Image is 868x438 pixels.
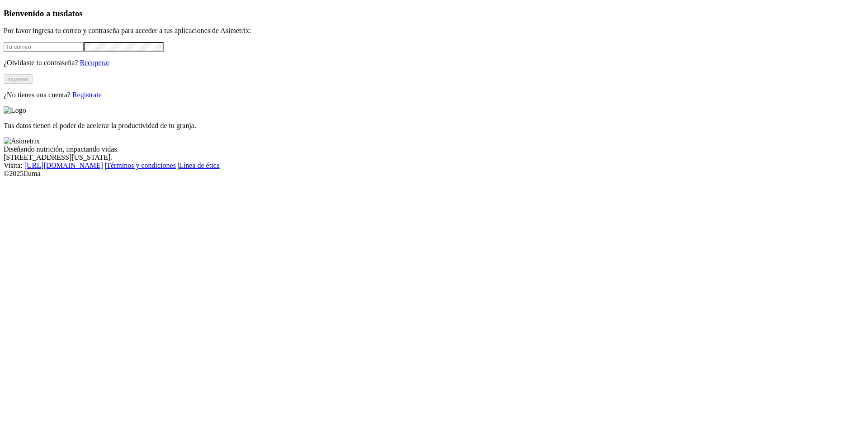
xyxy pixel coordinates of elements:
[80,59,109,67] a: Recuperar
[72,91,102,99] a: Regístrate
[4,91,864,99] p: ¿No tienes una cuenta?
[179,162,220,169] a: Línea de ética
[4,122,864,130] p: Tus datos tienen el poder de acelerar la productividad de tu granja.
[63,9,83,18] span: datos
[4,153,864,162] div: [STREET_ADDRESS][US_STATE].
[106,162,176,169] a: Términos y condiciones
[4,170,864,178] div: © 2025 Iluma
[4,42,84,52] input: Tu correo
[4,145,864,153] div: Diseñando nutrición, impactando vidas.
[4,9,864,19] h3: Bienvenido a tus
[4,106,26,114] img: Logo
[4,162,864,170] div: Visita : | |
[4,27,864,35] p: Por favor ingresa tu correo y contraseña para acceder a tus aplicaciones de Asimetrix:
[24,162,103,169] a: [URL][DOMAIN_NAME]
[4,59,864,67] p: ¿Olvidaste tu contraseña?
[4,137,40,145] img: Asimetrix
[4,74,33,84] button: Ingresar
